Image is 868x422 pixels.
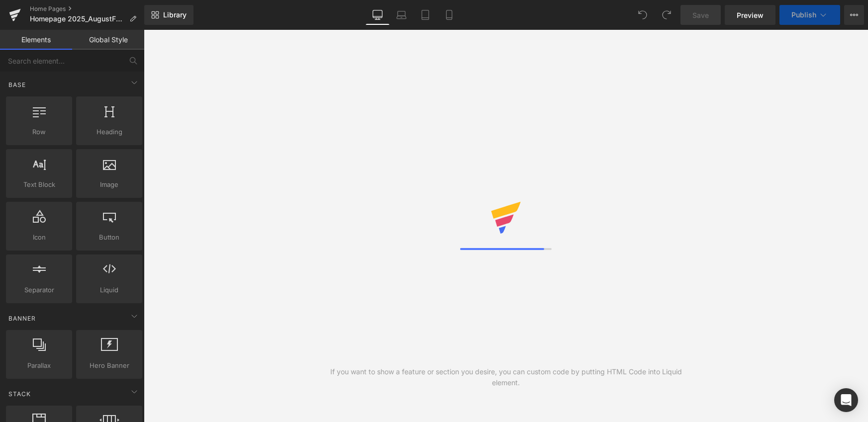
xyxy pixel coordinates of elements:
span: Stack [7,389,32,399]
span: Image [79,179,139,190]
span: Row [9,127,69,137]
span: Liquid [79,285,139,295]
span: Icon [9,232,69,243]
button: Redo [657,5,676,25]
span: Parallax [9,360,69,371]
a: Laptop [389,5,413,25]
span: Separator [9,285,69,295]
span: Hero Banner [79,360,139,371]
span: Banner [7,314,37,323]
span: Text Block [9,179,69,190]
a: Preview [725,5,775,25]
button: Undo [633,5,653,25]
span: Homepage 2025_AugustFREEPP_AromatherapySet_SkinRoutineBlog_Buy4 get 5th Free [30,15,125,23]
a: Mobile [437,5,461,25]
div: If you want to show a feature or section you desire, you can custom code by putting HTML Code int... [325,366,687,388]
span: Library [163,10,187,19]
span: Save [692,10,709,20]
span: Base [7,80,27,89]
span: Button [79,232,139,243]
span: Publish [791,11,816,19]
span: Heading [79,127,139,137]
div: Open Intercom Messenger [834,388,858,412]
a: Home Pages [30,5,144,13]
a: Desktop [366,5,389,25]
button: Publish [779,5,840,25]
span: Preview [737,10,764,20]
a: Tablet [413,5,437,25]
button: More [844,5,864,25]
a: Global Style [72,30,144,50]
a: New Library [144,5,193,25]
